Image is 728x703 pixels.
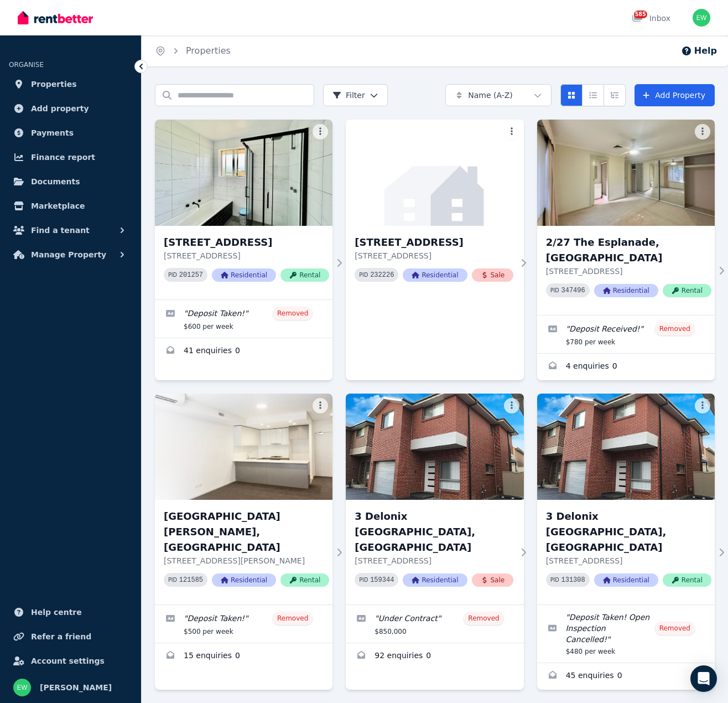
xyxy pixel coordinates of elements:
[359,577,368,583] small: PID
[663,284,711,297] span: Rental
[9,244,132,266] button: Manage Property
[546,266,711,277] p: [STREET_ADDRESS]
[346,120,523,226] img: 2 Quay Street, Haymarket
[561,576,585,584] code: 131308
[604,84,626,106] button: Expanded list view
[164,555,329,566] p: [STREET_ADDRESS][PERSON_NAME]
[155,394,332,604] a: 2E Charles Street, Canterbury[GEOGRAPHIC_DATA][PERSON_NAME], [GEOGRAPHIC_DATA][STREET_ADDRESS][PE...
[9,626,132,648] a: Refer a friend
[370,576,394,584] code: 159344
[635,84,715,106] a: Add Property
[663,573,711,587] span: Rental
[313,124,328,139] button: More options
[546,235,711,266] h3: 2/27 The Esplanade, [GEOGRAPHIC_DATA]
[355,250,513,261] p: [STREET_ADDRESS]
[355,235,513,250] h3: [STREET_ADDRESS]
[594,573,658,587] span: Residential
[695,398,710,413] button: More options
[31,630,91,643] span: Refer a friend
[560,84,626,106] div: View options
[280,268,329,282] span: Rental
[212,573,276,587] span: Residential
[13,679,31,696] img: Evelyn Wang
[634,11,647,18] span: 585
[445,84,552,106] button: Name (A-Z)
[582,84,604,106] button: Compact list view
[31,151,95,164] span: Finance report
[9,195,132,217] a: Marketplace
[332,90,365,101] span: Filter
[31,126,74,139] span: Payments
[31,199,85,213] span: Marketplace
[31,224,90,237] span: Find a tenant
[9,61,44,69] span: ORGANISE
[472,268,514,282] span: Sale
[681,44,717,58] button: Help
[313,398,328,413] button: More options
[537,120,715,315] a: 2/27 The Esplanade, Thornleigh2/27 The Esplanade, [GEOGRAPHIC_DATA][STREET_ADDRESS]PID 347496Resi...
[537,120,715,226] img: 2/27 The Esplanade, Thornleigh
[546,509,711,555] h3: 3 Delonix [GEOGRAPHIC_DATA], [GEOGRAPHIC_DATA]
[212,268,276,282] span: Residential
[537,605,715,663] a: Edit listing: Deposit Taken! Open Inspection Cancelled!
[695,124,710,139] button: More options
[550,287,559,293] small: PID
[31,175,80,188] span: Documents
[346,643,523,670] a: Enquiries for 3 Delonix Glade, Kellyville Ridge
[186,45,231,56] a: Properties
[155,338,332,365] a: Enquiries for 2 Price Lane, Bankstown
[472,573,514,587] span: Sale
[179,576,203,584] code: 121585
[537,354,715,380] a: Enquiries for 2/27 The Esplanade, Thornleigh
[155,394,332,500] img: 2E Charles Street, Canterbury
[31,654,105,668] span: Account settings
[9,650,132,672] a: Account settings
[9,146,132,168] a: Finance report
[355,509,513,555] h3: 3 Delonix [GEOGRAPHIC_DATA], [GEOGRAPHIC_DATA]
[323,84,388,106] button: Filter
[355,555,513,566] p: [STREET_ADDRESS]
[504,398,519,413] button: More options
[31,77,77,91] span: Properties
[155,605,332,643] a: Edit listing: Deposit Taken!
[632,13,670,24] div: Inbox
[468,90,513,101] span: Name (A-Z)
[155,300,332,338] a: Edit listing: Deposit Taken!
[155,120,332,299] a: 2 Price Lane, Bankstown[STREET_ADDRESS][STREET_ADDRESS]PID 201257ResidentialRental
[504,124,519,139] button: More options
[9,170,132,193] a: Documents
[9,73,132,95] a: Properties
[179,271,203,279] code: 201257
[31,248,106,261] span: Manage Property
[690,665,717,692] div: Open Intercom Messenger
[403,268,467,282] span: Residential
[155,643,332,670] a: Enquiries for 2E Charles Street, Canterbury
[370,271,394,279] code: 232226
[594,284,658,297] span: Residential
[168,577,177,583] small: PID
[346,120,523,299] a: 2 Quay Street, Haymarket[STREET_ADDRESS][STREET_ADDRESS]PID 232226ResidentialSale
[537,394,715,604] a: 3 Delonix Glade, Kellyville Ridge3 Delonix [GEOGRAPHIC_DATA], [GEOGRAPHIC_DATA][STREET_ADDRESS]PI...
[537,316,715,353] a: Edit listing: Deposit Received!
[31,606,82,619] span: Help centre
[561,287,585,294] code: 347496
[9,122,132,144] a: Payments
[537,394,715,500] img: 3 Delonix Glade, Kellyville Ridge
[693,9,710,27] img: Evelyn Wang
[168,272,177,278] small: PID
[164,235,329,250] h3: [STREET_ADDRESS]
[280,573,329,587] span: Rental
[31,102,89,115] span: Add property
[9,601,132,623] a: Help centre
[155,120,332,226] img: 2 Price Lane, Bankstown
[18,9,93,26] img: RentBetter
[142,35,244,66] nav: Breadcrumb
[550,577,559,583] small: PID
[9,219,132,241] button: Find a tenant
[560,84,583,106] button: Card view
[546,555,711,566] p: [STREET_ADDRESS]
[403,573,467,587] span: Residential
[537,663,715,690] a: Enquiries for 3 Delonix Glade, Kellyville Ridge
[346,394,523,604] a: 3 Delonix Glade, Kellyville Ridge3 Delonix [GEOGRAPHIC_DATA], [GEOGRAPHIC_DATA][STREET_ADDRESS]PI...
[9,97,132,120] a: Add property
